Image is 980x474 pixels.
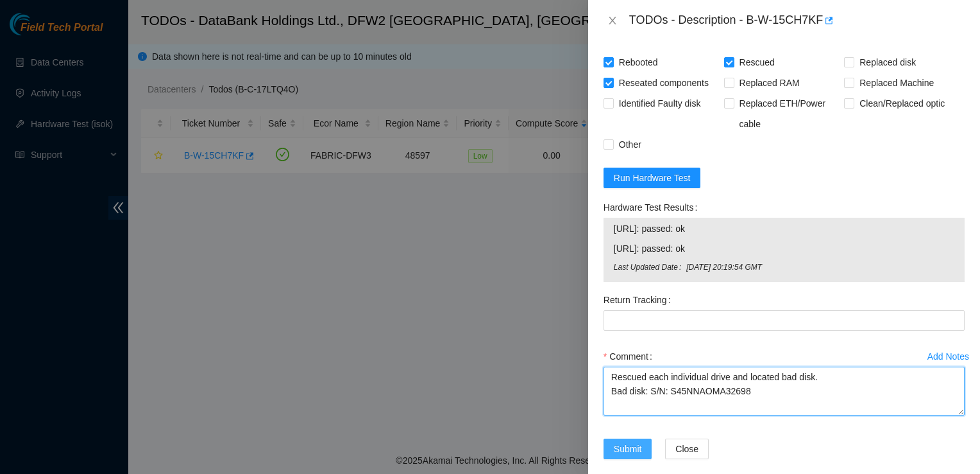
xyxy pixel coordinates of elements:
[604,197,702,218] label: Hardware Test Results
[614,241,954,256] span: [URL]: passed: ok
[734,73,805,93] span: Replaced RAM
[604,346,657,367] label: Comment
[604,168,701,188] button: Run Hardware Test
[854,93,950,114] span: Clean/Replaced optic
[604,15,621,27] button: Close
[607,15,618,26] span: close
[614,261,686,274] span: Last Updated Date
[854,52,921,73] span: Replaced disk
[734,93,845,134] span: Replaced ETH/Power cable
[614,73,714,93] span: Reseated components
[614,442,642,456] span: Submit
[604,439,652,459] button: Submit
[614,134,646,155] span: Other
[614,52,663,73] span: Rebooted
[927,352,969,361] div: Add Notes
[604,290,676,310] label: Return Tracking
[686,261,954,274] span: [DATE] 20:19:54 GMT
[927,346,970,367] button: Add Notes
[604,310,965,331] input: Return Tracking
[854,73,939,93] span: Replaced Machine
[675,442,698,456] span: Close
[665,439,709,459] button: Close
[604,367,965,416] textarea: Comment
[734,52,780,73] span: Rescued
[614,171,691,185] span: Run Hardware Test
[629,10,965,31] div: TODOs - Description - B-W-15CH7KF
[614,93,706,114] span: Identified Faulty disk
[614,222,954,236] span: [URL]: passed: ok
